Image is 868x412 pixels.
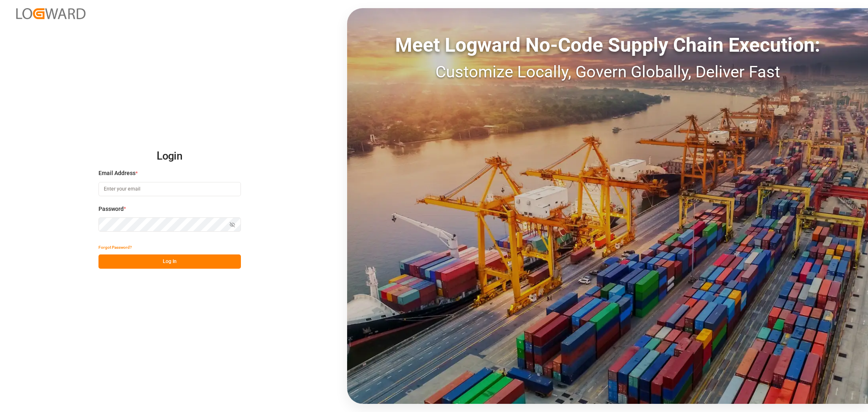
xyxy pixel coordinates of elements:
[98,205,124,213] span: Password
[347,60,868,84] div: Customize Locally, Govern Globally, Deliver Fast
[16,8,85,19] img: Logward_new_orange.png
[98,254,241,269] button: Log In
[347,31,868,60] div: Meet Logward No-Code Supply Chain Execution:
[98,182,241,196] input: Enter your email
[98,143,241,169] h2: Login
[98,240,132,254] button: Forgot Password?
[98,169,136,178] span: Email Address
